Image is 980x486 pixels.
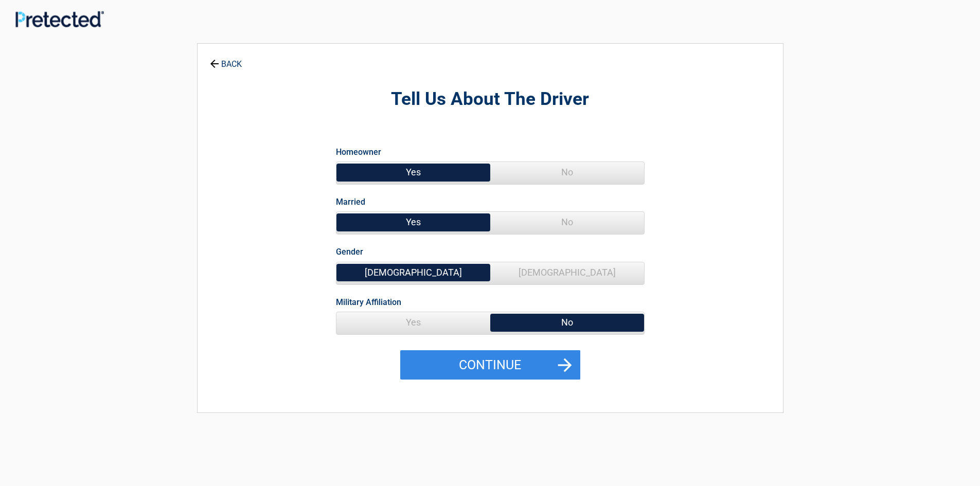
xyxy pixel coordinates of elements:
[490,312,644,333] span: No
[490,262,644,283] span: [DEMOGRAPHIC_DATA]
[208,50,244,68] a: BACK
[254,87,726,112] h2: Tell Us About The Driver
[336,312,490,333] span: Yes
[336,212,490,232] span: Yes
[336,295,401,309] label: Military Affiliation
[336,195,365,209] label: Married
[336,162,490,183] span: Yes
[336,145,381,159] label: Homeowner
[400,350,580,380] button: Continue
[336,245,363,259] label: Gender
[336,262,490,283] span: [DEMOGRAPHIC_DATA]
[490,212,644,232] span: No
[15,11,104,27] img: Main Logo
[490,162,644,183] span: No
